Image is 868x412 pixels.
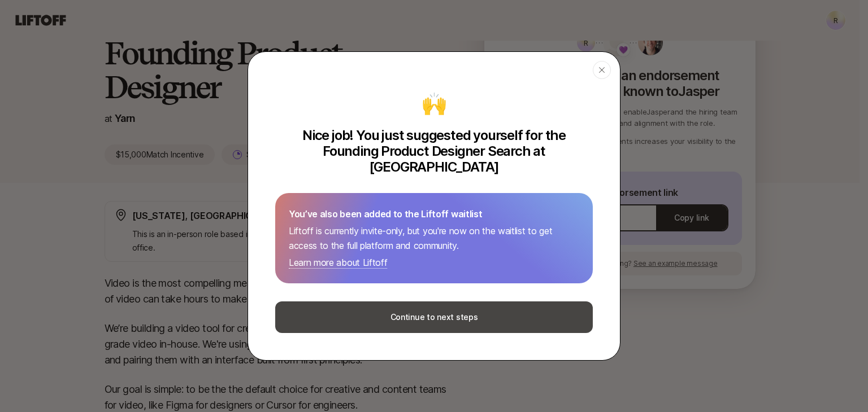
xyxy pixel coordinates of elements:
p: You’ve also been added to the Liftoff waitlist [289,207,579,221]
p: Nice job! You just suggested yourself for the Founding Product Designer Search at [GEOGRAPHIC_DATA] [275,128,593,175]
div: 🙌 [422,88,447,119]
button: Continue to next steps [275,301,593,333]
a: Learn more about Liftoff [289,257,387,269]
p: Liftoff is currently invite-only, but you're now on the waitlist to get access to the full platfo... [289,223,579,253]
